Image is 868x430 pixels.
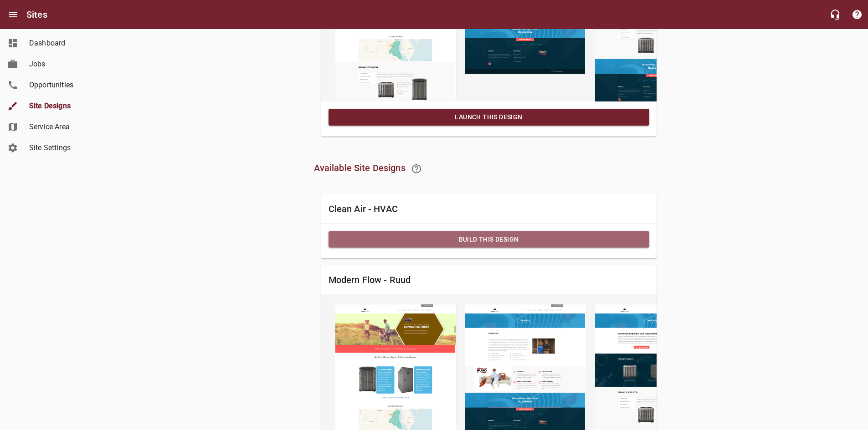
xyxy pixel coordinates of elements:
[29,101,98,111] span: Site Designs
[29,142,98,153] span: Site Settings
[329,273,649,287] h6: Modern Flow - Ruud
[824,4,846,25] button: Live Chat
[314,158,664,180] h6: Available Site Designs
[336,234,642,245] span: Build this Design
[329,109,649,126] button: Launch This Design
[29,121,98,132] span: Service Area
[29,38,98,49] span: Dashboard
[29,59,98,70] span: Jobs
[406,158,427,180] a: Learn about switching Site Designs
[329,231,649,248] button: Build this Design
[336,111,642,123] span: Launch This Design
[2,4,24,25] button: Open drawer
[26,7,47,22] h6: Sites
[846,4,868,25] button: Support Portal
[29,80,98,91] span: Opportunities
[329,202,649,216] h6: Clean Air - HVAC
